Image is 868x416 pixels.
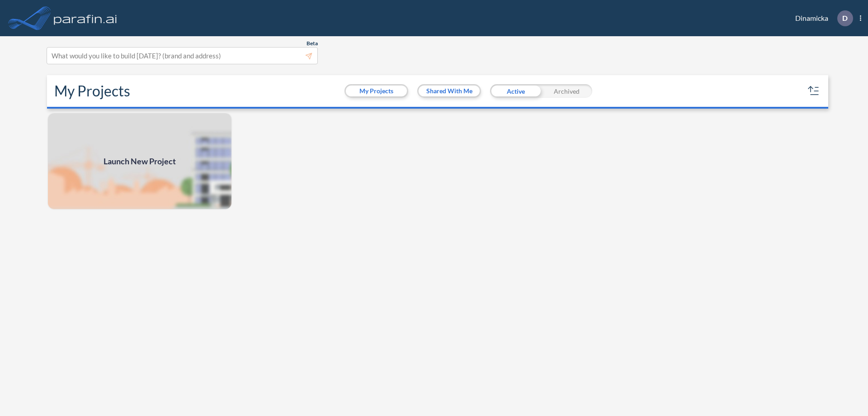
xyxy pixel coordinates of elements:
[782,10,861,26] div: Dinamicka
[346,86,407,96] button: My Projects
[52,9,119,27] img: logo
[47,112,232,210] a: Launch New Project
[842,14,848,22] p: D
[307,40,318,47] span: Beta
[807,84,821,98] button: sort
[104,155,176,167] span: Launch New Project
[47,112,232,210] img: add
[54,82,130,100] h2: My Projects
[419,86,480,96] button: Shared With Me
[490,84,541,98] div: Active
[541,84,592,98] div: Archived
